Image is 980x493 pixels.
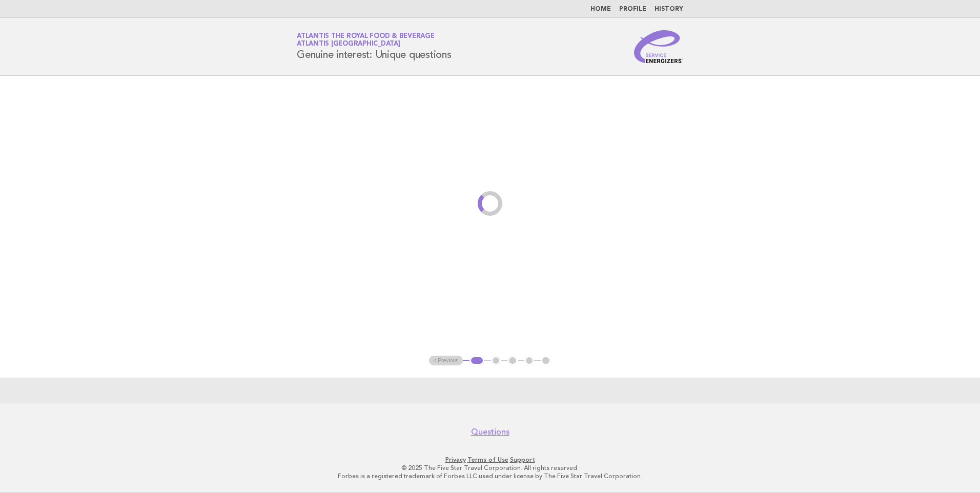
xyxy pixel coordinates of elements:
p: © 2025 The Five Star Travel Corporation. All rights reserved. [176,464,804,472]
img: Service Energizers [634,30,683,63]
a: History [655,6,683,12]
h1: Genuine interest: Unique questions [297,33,452,60]
a: Support [510,456,535,463]
a: Questions [471,427,509,437]
a: Terms of Use [467,456,508,463]
a: Profile [619,6,646,12]
span: Atlantis [GEOGRAPHIC_DATA] [297,41,400,48]
a: Home [590,6,611,12]
p: · · [176,456,804,464]
a: Atlantis the Royal Food & BeverageAtlantis [GEOGRAPHIC_DATA] [297,33,435,47]
a: Privacy [445,456,466,463]
p: Forbes is a registered trademark of Forbes LLC used under license by The Five Star Travel Corpora... [176,472,804,480]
